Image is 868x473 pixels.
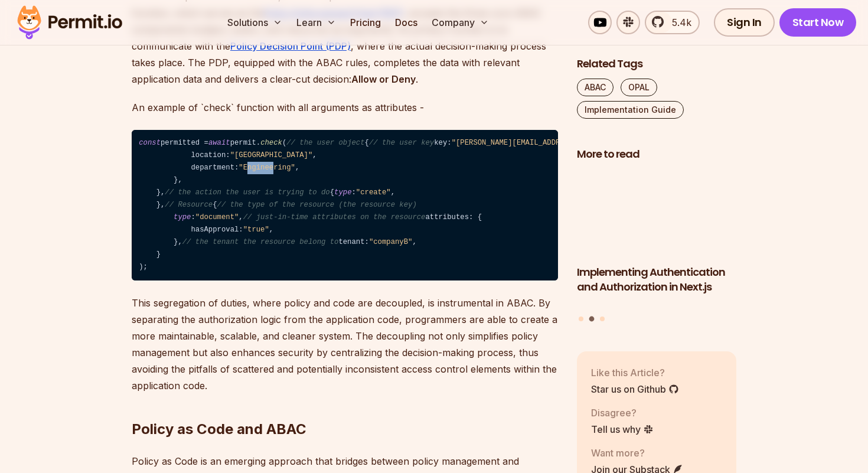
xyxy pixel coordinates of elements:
[577,169,736,259] img: Implementing Authentication and Authorization in Next.js
[132,420,306,438] strong: Policy as Code and ABAC
[351,73,416,85] strong: Allow or Deny
[577,101,684,119] a: Implementation Guide
[132,295,558,394] p: This segregation of duties, where policy and code are decoupled, is instrumental in ABAC. By sepa...
[223,11,287,34] button: Solutions
[600,317,605,321] button: Go to slide 3
[292,11,341,34] button: Learn
[591,446,683,460] p: Want more?
[260,139,282,147] span: check
[230,151,313,159] span: "[GEOGRAPHIC_DATA]"
[591,366,679,380] p: Like this Article?
[239,164,295,172] span: "Engineering"
[577,169,736,309] li: 2 of 3
[577,79,614,96] a: ABAC
[714,8,775,37] a: Sign In
[243,226,269,234] span: "true"
[779,8,857,37] a: Start Now
[12,2,128,43] img: Permit logo
[174,213,191,221] span: type
[577,169,736,324] div: Posts
[390,11,422,34] a: Docs
[334,188,351,197] span: type
[591,422,654,436] a: Tell us why
[577,169,736,309] a: Implementing Authentication and Authorization in Next.jsImplementing Authentication and Authoriza...
[369,238,413,246] span: "companyB"
[195,213,239,221] span: "document"
[132,130,558,281] code: permitted = permit. ( { key: , attributes: { location: , department: , }, }, { : , }, { : , attri...
[345,11,386,34] a: Pricing
[369,139,434,147] span: // the user key
[621,79,657,96] a: OPAL
[427,11,494,34] button: Company
[243,213,426,221] span: // just-in-time attributes on the resource
[286,139,364,147] span: // the user object
[665,15,691,30] span: 5.4k
[165,201,213,209] span: // Resource
[591,382,679,396] a: Star us on Github
[217,201,417,209] span: // the type of the resource (the resource key)
[577,57,736,71] h2: Related Tags
[165,188,329,197] span: // the action the user is trying to do
[577,265,736,295] h3: Implementing Authentication and Authorization in Next.js
[182,238,339,246] span: // the tenant the resource belong to
[452,139,638,147] span: "[PERSON_NAME][EMAIL_ADDRESS][DOMAIN_NAME]"
[208,139,230,147] span: await
[591,406,654,420] p: Disagree?
[230,40,351,52] a: Policy Decision Point (PDP)
[645,11,700,34] a: 5.4k
[356,188,391,197] span: "create"
[579,317,583,321] button: Go to slide 1
[577,147,736,162] h2: More to read
[132,99,558,116] p: An example of `check` function with all arguments as attributes -
[589,317,595,322] button: Go to slide 2
[139,139,161,147] span: const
